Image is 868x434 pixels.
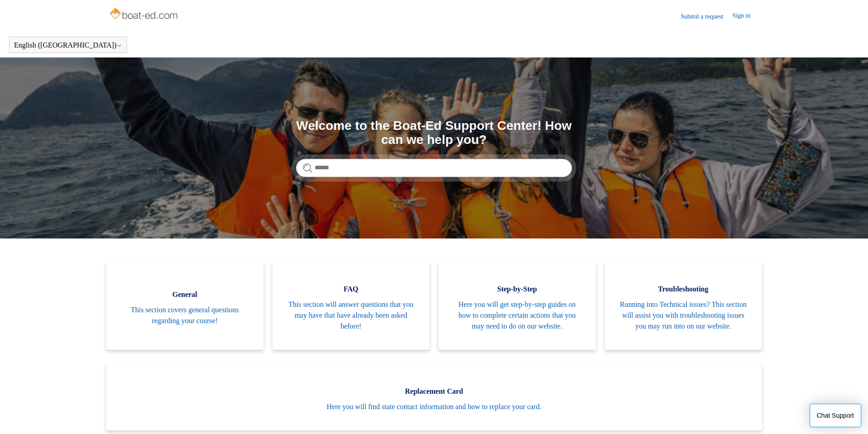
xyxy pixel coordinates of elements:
h1: Welcome to the Boat-Ed Support Center! How can we help you? [296,119,572,147]
a: Sign in [732,11,759,22]
a: Step-by-Step Here you will get step-by-step guides on how to complete certain actions that you ma... [439,261,596,350]
span: Here you will get step-by-step guides on how to complete certain actions that you may need to do ... [452,299,582,332]
span: This section will answer questions that you may have that have already been asked before! [286,299,416,332]
input: Search [296,159,572,177]
button: Chat Support [810,404,862,427]
a: Submit a request [681,12,732,21]
span: Here you will find state contact information and how to replace your card. [120,401,748,412]
button: English ([GEOGRAPHIC_DATA]) [14,41,122,49]
span: Step-by-Step [452,284,582,295]
span: Replacement Card [120,386,748,397]
span: Troubleshooting [618,284,749,295]
a: Troubleshooting Running into Technical issues? This section will assist you with troubleshooting ... [605,261,762,350]
span: FAQ [286,284,416,295]
a: FAQ This section will answer questions that you may have that have already been asked before! [273,261,430,350]
span: This section covers general questions regarding your course! [120,305,250,326]
a: Replacement Card Here you will find state contact information and how to replace your card. [106,363,762,430]
a: General This section covers general questions regarding your course! [106,261,264,350]
span: Running into Technical issues? This section will assist you with troubleshooting issues you may r... [618,299,749,332]
span: General [120,289,250,300]
img: Boat-Ed Help Center home page [108,5,180,24]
